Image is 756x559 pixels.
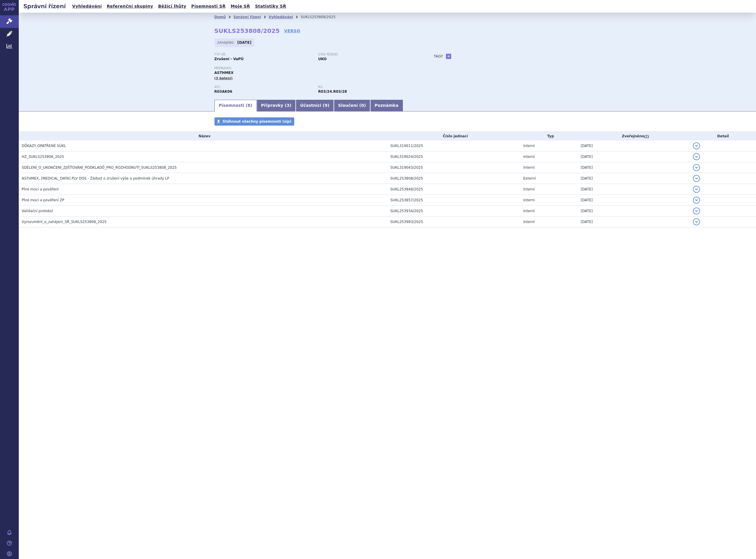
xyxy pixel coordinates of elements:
td: SUKL253857/2025 [388,195,520,206]
th: Název [19,132,388,141]
p: RS: [318,85,416,89]
span: Interní [523,165,535,170]
h3: Tagy [434,53,443,60]
span: HZ_SUKLS253808_2025 [22,155,64,159]
strong: SUKLS253808/2025 [214,27,280,34]
span: 9 [324,103,327,108]
span: Interní [523,198,535,202]
td: SUKL253934/2025 [388,206,520,217]
a: Účastníci (9) [296,100,334,112]
strong: UKO [318,57,327,61]
button: detail [693,207,700,215]
h2: Správní řízení [19,2,70,10]
button: detail [693,197,700,204]
button: detail [693,175,700,182]
button: detail [693,153,700,160]
span: Interní [523,155,535,159]
span: SDĚLENÍ_O_UKONČENÍ_ZJIŠŤOVÁNÍ_PODKLADŮ_PRO_ROZHODNUTÍ_SUKLS253808_2025 [22,165,177,170]
p: Stav řízení: [318,53,416,56]
button: detail [693,218,700,225]
span: DŮKAZY OPATŘENÉ SÚKL [22,144,66,148]
span: (3 balení) [214,76,233,80]
a: + [446,54,451,59]
a: Domů [214,15,226,19]
span: Externí [523,176,536,180]
span: 3 [287,103,290,108]
p: Typ SŘ: [214,53,312,56]
div: , [318,85,422,94]
td: [DATE] [578,195,690,206]
strong: [DATE] [237,40,251,45]
span: ASTHMEX, INH PLV DOS - Žádost o zrušení výše a podmínek úhrady LP [22,176,169,180]
a: Referenční skupiny [105,2,155,10]
span: 8 [248,103,251,108]
a: Statistiky SŘ [253,2,288,10]
td: SUKL253848/2025 [388,184,520,195]
span: Validační protokol [22,209,53,213]
strong: fixní kombinace léčivých látek salmeterol a flutikason, v lékové formě prášku k inhalaci [318,89,332,94]
td: [DATE] [578,217,690,227]
td: SUKL253808/2025 [388,173,520,184]
span: Zahájeno: [217,40,236,45]
a: Vyhledávání [70,2,104,10]
span: Plné moci a pověření [22,187,59,191]
button: detail [693,186,700,193]
a: Přípravky (3) [257,100,296,112]
td: [DATE] [578,141,690,151]
span: ASTHMEX [214,71,234,75]
span: Plné moci a pověření ZP [22,198,64,202]
a: VERSO [284,28,300,34]
span: Interní [523,144,535,148]
td: [DATE] [578,184,690,195]
a: Sloučení (0) [334,100,370,112]
td: SUKL319011/2025 [388,141,520,151]
abbr: (?) [644,134,649,139]
td: SUKL319024/2025 [388,151,520,162]
strong: fixní kombinace flutikason a salmeterol - aerosol, suspenze a roztok, inhal. aplikace [333,89,347,94]
th: Typ [520,132,578,141]
span: Interní [523,220,535,224]
a: Správní řízení [234,15,261,19]
strong: SALMETEROL A FLUTIKASON [214,89,232,94]
button: detail [693,164,700,171]
th: Zveřejněno [578,132,690,141]
td: [DATE] [578,206,690,217]
td: [DATE] [578,173,690,184]
th: Číslo jednací [388,132,520,141]
td: SUKL319043/2025 [388,162,520,173]
li: SUKLS253808/2025 [301,13,343,21]
td: SUKL253983/2025 [388,217,520,227]
a: Písemnosti (8) [214,100,257,112]
span: Interní [523,187,535,191]
a: Stáhnout všechny písemnosti (zip) [214,117,295,126]
a: Poznámka [370,100,403,112]
strong: Zrušení - VaPÚ [214,57,244,61]
span: 0 [361,103,364,108]
a: Písemnosti SŘ [190,2,227,10]
span: Interní [523,209,535,213]
span: Stáhnout všechny písemnosti (zip) [223,119,292,124]
p: Přípravky: [214,67,422,70]
td: [DATE] [578,151,690,162]
button: detail [693,142,700,149]
a: Běžící lhůty [156,2,188,10]
p: ATC: [214,85,312,89]
a: Vyhledávání [268,15,293,19]
span: Vyrozumění_o_zahájení_SŘ_SUKLS253808_2025 [22,220,106,224]
a: Moje SŘ [229,2,252,10]
td: [DATE] [578,162,690,173]
th: Detail [690,132,756,141]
